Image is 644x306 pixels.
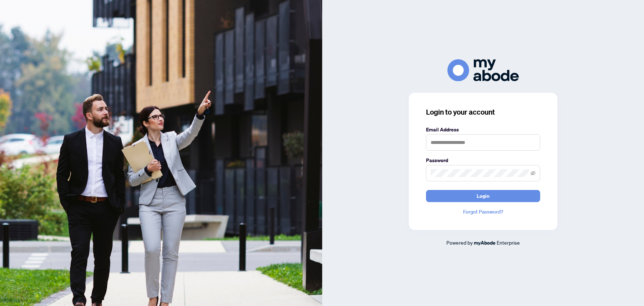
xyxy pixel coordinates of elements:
span: eye-invisible [531,171,536,176]
a: Forgot Password? [426,208,540,216]
span: Login [477,190,490,202]
span: Powered by [446,239,473,246]
label: Password [426,156,540,164]
span: Enterprise [497,239,520,246]
img: ma-logo [447,59,519,81]
label: Email Address [426,126,540,134]
button: Login [426,190,540,202]
a: myAbode [474,239,496,247]
h3: Login to your account [426,107,540,117]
